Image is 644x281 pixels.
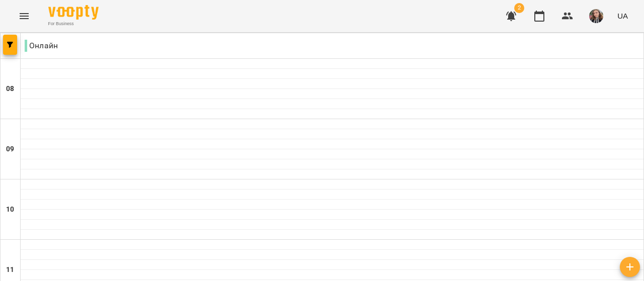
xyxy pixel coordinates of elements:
button: UA [613,7,632,25]
button: Menu [12,4,36,28]
h6: 11 [6,264,14,275]
button: Створити урок [620,257,640,277]
h6: 09 [6,144,14,155]
p: Онлайн [25,40,58,52]
h6: 10 [6,204,14,215]
h6: 08 [6,83,14,95]
span: For Business [48,21,99,27]
span: UA [617,11,628,21]
img: Voopty Logo [48,5,99,20]
img: eab3ee43b19804faa4f6a12c6904e440.jpg [589,9,603,23]
span: 2 [514,3,524,13]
